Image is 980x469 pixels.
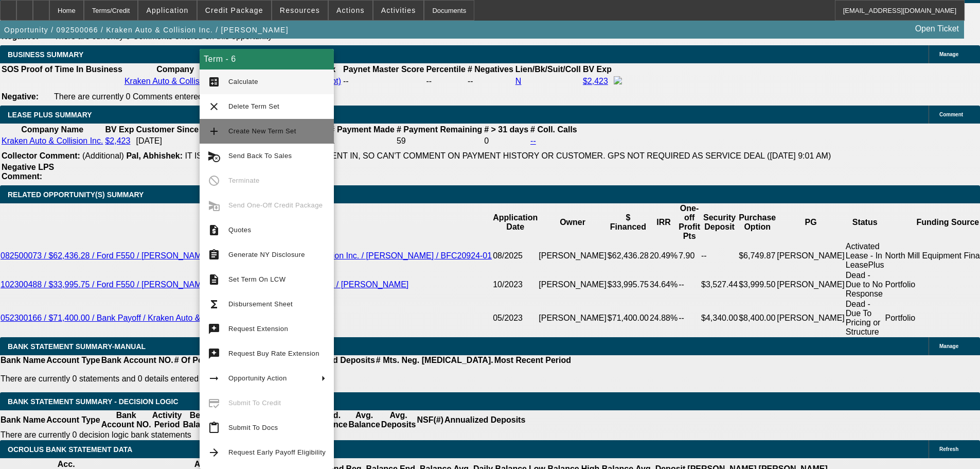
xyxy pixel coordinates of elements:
span: Credit Package [205,6,263,14]
th: Activity Period [152,410,183,430]
th: Annualized Deposits [444,410,526,430]
mat-icon: functions [208,298,220,310]
span: Manage [939,51,958,57]
div: Term - 6 [200,49,334,70]
td: 05/2023 [492,299,538,337]
p: There are currently 0 statements and 0 details entered on this opportunity [1,374,571,384]
b: Negative LPS Comment: [2,163,54,181]
a: $2,423 [583,77,608,85]
th: # Mts. Neg. [MEDICAL_DATA]. [376,355,494,366]
mat-icon: description [208,273,220,286]
div: -- [468,77,513,86]
th: Security Deposit [701,203,738,241]
td: [PERSON_NAME] [538,270,607,299]
td: 34.64% [649,270,678,299]
th: Status [845,203,885,241]
mat-icon: try [208,348,220,360]
td: [DATE] [135,136,199,146]
span: Generate NY Disclosure [228,251,305,258]
b: # Negatives [468,65,513,74]
span: Request Extension [228,325,288,333]
mat-icon: cancel_schedule_send [208,150,220,162]
b: Company [156,65,194,74]
span: Activities [381,6,416,14]
td: $33,995.75 [607,270,649,299]
div: -- [343,77,424,86]
span: Opportunity / 092500066 / Kraken Auto & Collision Inc. / [PERSON_NAME] [4,26,289,34]
th: Account Type [46,410,101,430]
b: # Payment Remaining [397,125,482,134]
a: 052300166 / $71,400.00 / Bank Payoff / Kraken Auto & Collision Inc / [PERSON_NAME] [1,314,322,322]
span: BUSINESS SUMMARY [8,50,83,59]
mat-icon: arrow_forward [208,446,220,459]
td: Dead - Due To Pricing or Structure [845,299,885,337]
th: One-off Profit Pts [678,203,701,241]
b: Paynet Master Score [343,65,424,74]
span: Set Term On LCW [228,275,286,283]
th: $ Financed [607,203,649,241]
td: 1 [330,136,395,146]
td: $71,400.00 [607,299,649,337]
th: IRR [649,203,678,241]
span: Request Early Payoff Eligibility [228,448,326,456]
img: facebook-icon.png [614,76,622,84]
span: RELATED OPPORTUNITY(S) SUMMARY [8,190,144,199]
th: Application Date [492,203,538,241]
mat-icon: request_quote [208,224,220,236]
b: # Payment Made [330,125,395,134]
td: $8,400.00 [738,299,776,337]
span: Comment [939,112,963,117]
td: 0 [484,136,529,146]
th: Bank Account NO. [101,355,174,366]
td: 20.49% [649,241,678,270]
b: # > 31 days [484,125,528,134]
td: $62,436.28 [607,241,649,270]
td: [PERSON_NAME] [776,270,845,299]
td: -- [678,299,701,337]
td: $6,749.87 [738,241,776,270]
span: Bank Statement Summary - Decision Logic [8,397,179,406]
mat-icon: assignment [208,249,220,261]
b: Collector Comment: [2,151,80,160]
td: 24.88% [649,299,678,337]
span: Calculate [228,78,258,85]
span: Refresh [939,446,958,452]
span: Disbursement Sheet [228,300,293,308]
span: (Additional) [82,151,124,160]
th: NSF(#) [416,410,444,430]
b: Customer Since [136,125,199,134]
span: There are currently 0 Comments entered on this opportunity [54,92,272,101]
b: # Coll. Calls [530,125,577,134]
mat-icon: calculate [208,76,220,88]
a: Kraken Auto & Collision Inc. [2,136,103,145]
td: $4,340.00 [701,299,738,337]
a: -- [530,136,536,145]
mat-icon: clear [208,100,220,113]
th: PG [776,203,845,241]
td: [PERSON_NAME] [776,299,845,337]
button: Application [138,1,196,20]
div: -- [426,77,465,86]
span: Request Buy Rate Extension [228,350,319,357]
span: LEASE PLUS SUMMARY [8,111,92,119]
span: Submit To Docs [228,424,278,431]
a: Open Ticket [911,20,963,38]
span: BANK STATEMENT SUMMARY-MANUAL [8,342,146,351]
a: 102300488 / $33,995.75 / Ford F550 / [PERSON_NAME] Auto / Kraken Auto & Collision Inc / [PERSON_N... [1,280,408,289]
span: Send Back To Sales [228,152,292,160]
td: 08/2025 [492,241,538,270]
th: Most Recent Period [494,355,572,366]
th: Purchase Option [738,203,776,241]
span: IT IS A NEW DEAL WITH JUST 1 PAYMENT IN, SO CAN'T COMMENT ON PAYMENT HISTORY OR CUSTOMER. GPS NOT... [185,151,831,160]
b: Percentile [426,65,465,74]
button: Resources [272,1,328,20]
td: -- [678,270,701,299]
span: Opportunity Action [228,374,287,382]
th: Bank Account NO. [101,410,152,430]
th: Avg. Deposits [381,410,417,430]
td: Activated Lease - In LeasePlus [845,241,885,270]
td: [PERSON_NAME] [776,241,845,270]
span: Resources [280,6,320,14]
button: Credit Package [198,1,271,20]
td: $3,527.44 [701,270,738,299]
